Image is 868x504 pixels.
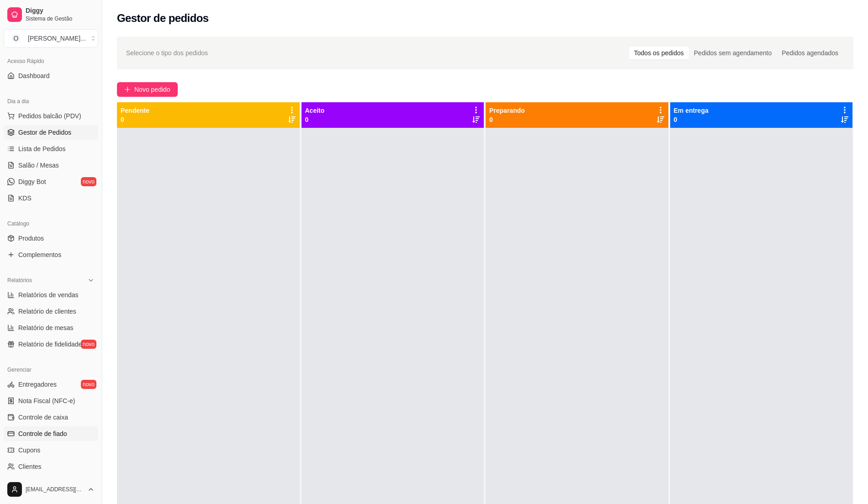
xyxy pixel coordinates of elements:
[18,307,76,316] span: Relatório de clientes
[18,71,50,80] span: Dashboard
[26,486,84,493] span: [EMAIL_ADDRESS][DOMAIN_NAME]
[18,413,68,422] span: Controle de caixa
[7,277,32,284] span: Relatórios
[26,7,95,15] span: Diggy
[126,48,208,58] span: Selecione o tipo dos pedidos
[18,446,40,455] span: Cupons
[4,94,98,109] div: Dia a dia
[124,86,131,93] span: plus
[4,320,98,335] a: Relatório de mesas
[4,191,98,205] a: KDS
[4,29,98,47] button: Select a team
[4,231,98,246] a: Produtos
[18,396,75,405] span: Nota Fiscal (NFC-e)
[4,377,98,392] a: Entregadoresnovo
[4,54,98,68] div: Acesso Rápido
[18,234,44,243] span: Produtos
[18,128,71,137] span: Gestor de Pedidos
[18,323,74,332] span: Relatório de mesas
[121,106,149,115] p: Pendente
[674,106,709,115] p: Em entrega
[4,426,98,441] a: Controle de fiado
[4,362,98,377] div: Gerenciar
[4,216,98,231] div: Catálogo
[134,84,170,94] span: Novo pedido
[18,462,42,471] span: Clientes
[121,115,149,124] p: 0
[489,106,525,115] p: Preparando
[629,47,689,59] div: Todos os pedidos
[18,111,81,121] span: Pedidos balcão (PDV)
[4,142,98,156] a: Lista de Pedidos
[18,290,79,299] span: Relatórios de vendas
[11,34,21,43] span: O
[674,115,709,124] p: 0
[18,177,46,186] span: Diggy Bot
[4,68,98,83] a: Dashboard
[4,410,98,425] a: Controle de caixa
[18,250,61,259] span: Complementos
[18,144,66,153] span: Lista de Pedidos
[4,247,98,262] a: Complementos
[4,125,98,140] a: Gestor de Pedidos
[18,340,82,349] span: Relatório de fidelidade
[4,158,98,173] a: Salão / Mesas
[18,380,57,389] span: Entregadores
[117,11,209,26] h2: Gestor de pedidos
[305,115,325,124] p: 0
[4,109,98,123] button: Pedidos balcão (PDV)
[18,429,67,438] span: Controle de fiado
[4,4,98,26] a: DiggySistema de Gestão
[4,288,98,302] a: Relatórios de vendas
[305,106,325,115] p: Aceito
[18,194,32,203] span: KDS
[4,478,98,500] button: [EMAIL_ADDRESS][DOMAIN_NAME]
[489,115,525,124] p: 0
[4,443,98,457] a: Cupons
[4,174,98,189] a: Diggy Botnovo
[689,47,777,59] div: Pedidos sem agendamento
[4,394,98,408] a: Nota Fiscal (NFC-e)
[117,82,178,97] button: Novo pedido
[28,34,86,43] div: [PERSON_NAME] ...
[26,15,95,22] span: Sistema de Gestão
[777,47,843,59] div: Pedidos agendados
[4,459,98,474] a: Clientes
[18,161,59,170] span: Salão / Mesas
[4,304,98,319] a: Relatório de clientes
[4,337,98,352] a: Relatório de fidelidadenovo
